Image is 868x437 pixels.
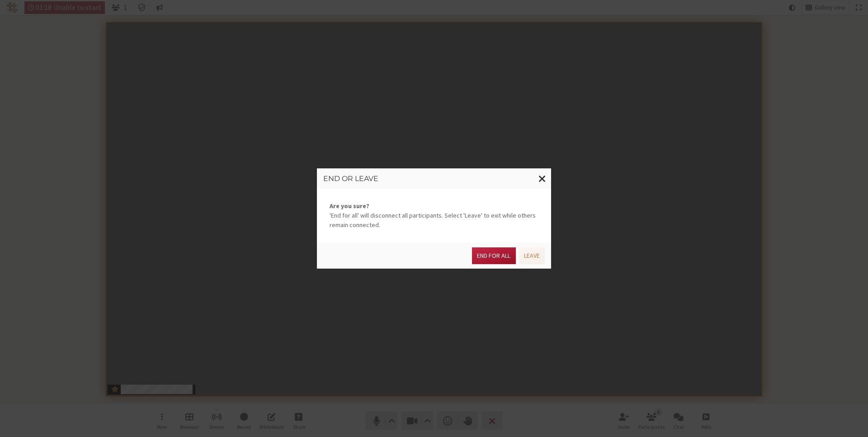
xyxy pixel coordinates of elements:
div: 'End for all' will disconnect all participants. Select 'Leave' to exit while others remain connec... [317,189,551,242]
strong: Are you sure? [330,201,538,211]
h3: End or leave [323,175,545,183]
button: Close modal [533,168,551,189]
button: End for all [472,247,515,264]
button: Leave [519,247,545,264]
